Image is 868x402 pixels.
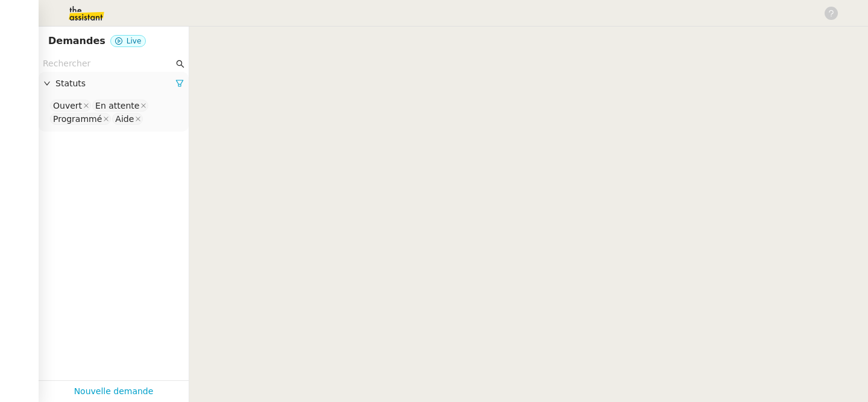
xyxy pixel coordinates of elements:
[55,77,175,91] span: Statuts
[50,100,91,112] nz-select-item: Ouvert
[112,113,143,125] nz-select-item: Aide
[39,72,189,95] div: Statuts
[53,113,102,124] div: Programmé
[43,57,174,71] input: Rechercher
[115,113,134,124] div: Aide
[48,33,105,49] nz-page-header-title: Demandes
[53,100,82,111] div: Ouvert
[92,100,148,112] nz-select-item: En attente
[127,37,142,45] span: Live
[95,100,139,111] div: En attente
[74,384,154,398] a: Nouvelle demande
[50,113,111,125] nz-select-item: Programmé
